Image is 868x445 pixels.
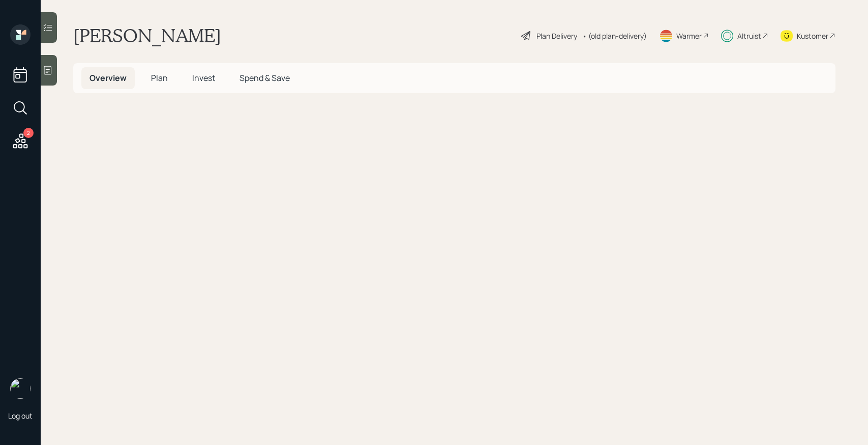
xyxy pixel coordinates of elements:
[536,31,577,41] div: Plan Delivery
[89,72,127,84] span: Overview
[676,31,702,41] div: Warmer
[151,72,168,84] span: Plan
[8,411,33,421] div: Log out
[737,31,761,41] div: Altruist
[240,72,290,84] span: Spend & Save
[192,72,215,84] span: Invest
[23,128,34,138] div: 2
[73,24,221,47] h1: [PERSON_NAME]
[582,31,647,41] div: • (old plan-delivery)
[10,378,31,399] img: sami-boghos-headshot.png
[797,31,828,41] div: Kustomer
